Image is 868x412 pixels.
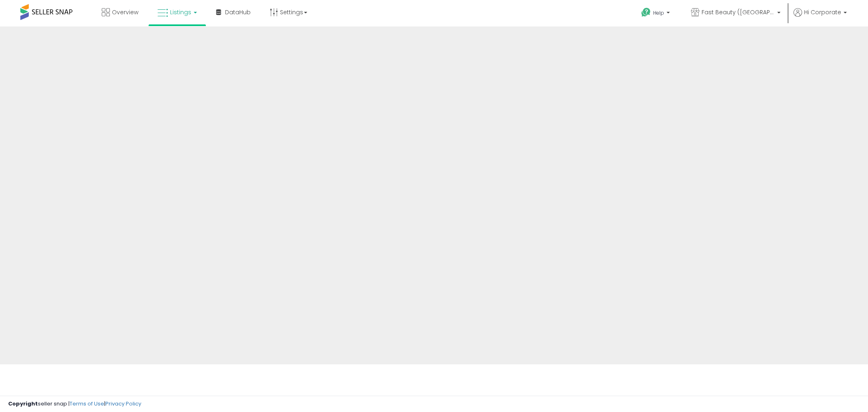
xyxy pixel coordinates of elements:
[794,8,847,26] a: Hi Corporate
[804,8,841,16] span: Hi Corporate
[112,8,138,16] span: Overview
[702,8,775,16] span: Fast Beauty ([GEOGRAPHIC_DATA])
[641,7,651,18] i: Get Help
[170,8,191,16] span: Listings
[225,8,251,16] span: DataHub
[635,1,678,26] a: Help
[653,9,664,16] span: Help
